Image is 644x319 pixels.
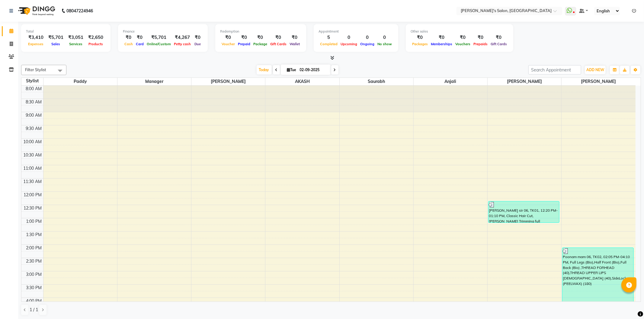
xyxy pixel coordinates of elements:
div: 11:30 AM [22,178,43,185]
img: logo [15,2,57,19]
div: 1:00 PM [25,218,43,225]
div: ₹5,701 [46,34,66,41]
span: Due [193,42,202,46]
span: Services [68,42,84,46]
div: ₹4,267 [172,34,192,41]
span: Wallet [288,42,301,46]
div: ₹5,701 [145,34,172,41]
div: ₹0 [288,34,301,41]
span: [PERSON_NAME] [562,78,636,85]
span: [PERSON_NAME] [488,78,561,85]
div: 10:30 AM [22,152,43,158]
div: 9:00 AM [25,112,43,118]
span: Cash [123,42,134,46]
span: Paddy [43,78,117,85]
span: No show [376,42,393,46]
div: ₹0 [411,34,429,41]
div: Poonam mam 06, TK02, 02:05 PM-04:10 PM, Full Legs (Bio),Half Front (Bio),Full Back (Bio) ,THREAD ... [562,248,633,302]
div: 0 [339,34,359,41]
span: Completed [319,42,339,46]
span: Products [87,42,104,46]
span: Gift Cards [489,42,508,46]
div: Appointment [319,29,393,34]
span: Voucher [220,42,236,46]
div: ₹0 [123,34,134,41]
div: 12:00 PM [23,192,43,198]
div: 8:00 AM [25,86,43,92]
span: Prepaid [236,42,252,46]
span: Memberships [429,42,454,46]
span: [PERSON_NAME] [191,78,265,85]
div: 5 [319,34,339,41]
span: Petty cash [172,42,192,46]
div: ₹0 [134,34,145,41]
div: 2:30 PM [25,258,43,264]
span: Today [257,65,272,74]
div: ₹0 [472,34,489,41]
span: Tue [286,68,298,72]
span: AKASH [265,78,339,85]
div: ₹0 [192,34,203,41]
div: ₹0 [269,34,288,41]
span: Package [252,42,269,46]
span: Anjali [414,78,487,85]
div: 9:30 AM [25,125,43,132]
div: 3:00 PM [25,271,43,278]
div: [PERSON_NAME] sir 06, TK01, 12:20 PM-01:10 PM, Classic Hair Cut,[PERSON_NAME] Trimming full [DEMO... [489,201,559,223]
input: Search Appointment [528,65,581,74]
div: 4:00 PM [25,298,43,304]
div: 11:00 AM [22,165,43,172]
div: 2:00 PM [25,245,43,251]
div: 12:30 PM [23,205,43,211]
span: 1 / 1 [30,307,38,313]
span: Prepaids [472,42,489,46]
div: ₹0 [429,34,454,41]
input: 2025-09-02 [298,65,328,74]
span: Upcoming [339,42,359,46]
div: ₹3,410 [26,34,46,41]
span: Card [134,42,145,46]
div: ₹3,051 [66,34,86,41]
div: Redemption [220,29,301,34]
div: Stylist [21,78,43,84]
b: 08047224946 [66,2,93,19]
div: Other sales [411,29,508,34]
span: Expenses [27,42,45,46]
div: 10:00 AM [22,139,43,145]
div: 8:30 AM [25,99,43,105]
div: ₹2,650 [86,34,106,41]
span: Manager [117,78,191,85]
div: ₹0 [489,34,508,41]
div: ₹0 [454,34,472,41]
span: Filter Stylist [25,67,46,72]
span: Online/Custom [145,42,172,46]
div: Total [26,29,106,34]
span: Packages [411,42,429,46]
span: Ongoing [359,42,376,46]
div: ₹0 [220,34,236,41]
div: Finance [123,29,203,34]
span: Saurabh [340,78,413,85]
div: 3:30 PM [25,285,43,291]
div: 1:30 PM [25,232,43,238]
div: 0 [376,34,393,41]
span: Gift Cards [269,42,288,46]
span: Vouchers [454,42,472,46]
span: Sales [50,42,62,46]
div: ₹0 [252,34,269,41]
div: ₹0 [236,34,252,41]
button: ADD NEW [585,66,606,74]
span: ADD NEW [586,68,604,72]
div: 0 [359,34,376,41]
